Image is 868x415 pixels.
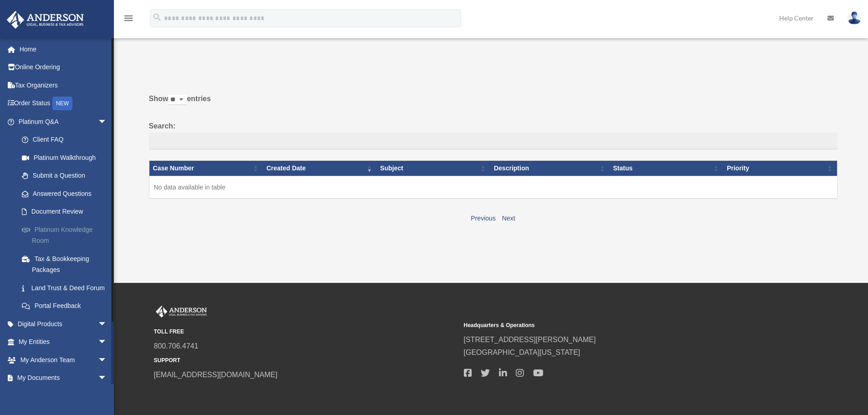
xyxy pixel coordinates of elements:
label: Search: [149,120,837,150]
img: Anderson Advisors Platinum Portal [4,11,87,29]
a: Next [502,215,515,222]
a: 800.706.4741 [154,342,199,350]
a: Land Trust & Deed Forum [13,279,121,297]
span: arrow_drop_down [98,333,116,352]
label: Show entries [149,92,837,114]
a: Order StatusNEW [6,94,121,113]
span: arrow_drop_down [98,351,116,369]
a: Client FAQ [13,131,121,149]
span: arrow_drop_down [98,315,116,333]
small: TOLL FREE [154,327,457,337]
select: Showentries [168,95,187,105]
img: User Pic [847,11,861,25]
th: Case Number: activate to sort column ascending [149,161,263,176]
a: Platinum Walkthrough [13,149,121,167]
i: menu [123,13,134,24]
a: [GEOGRAPHIC_DATA][US_STATE] [464,348,580,356]
a: menu [123,16,134,24]
th: Status: activate to sort column ascending [610,161,724,176]
a: Answered Questions [13,184,116,203]
th: Priority: activate to sort column ascending [723,161,837,176]
th: Created Date: activate to sort column ascending [263,161,377,176]
a: Portal Feedback [13,297,121,315]
small: Headquarters & Operations [464,321,767,330]
a: Platinum Knowledge Room [13,220,121,250]
a: Previous [471,215,495,222]
a: Platinum Q&Aarrow_drop_down [6,113,121,131]
a: My Documentsarrow_drop_down [6,369,121,387]
th: Subject: activate to sort column ascending [376,161,490,176]
span: arrow_drop_down [98,113,116,131]
th: Description: activate to sort column ascending [490,161,610,176]
a: Document Review [13,203,121,221]
td: No data available in table [149,176,837,199]
div: NEW [52,97,72,110]
span: arrow_drop_down [98,369,116,388]
a: Online Ordering [6,58,121,77]
i: search [152,12,162,22]
input: Search: [149,133,837,150]
a: Tax Organizers [6,76,121,94]
a: [STREET_ADDRESS][PERSON_NAME] [464,336,596,343]
a: Submit a Question [13,167,121,185]
a: Home [6,40,121,58]
a: [EMAIL_ADDRESS][DOMAIN_NAME] [154,371,277,379]
small: SUPPORT [154,356,457,365]
a: Tax & Bookkeeping Packages [13,250,121,279]
a: My Entitiesarrow_drop_down [6,333,121,351]
img: Anderson Advisors Platinum Portal [154,306,209,318]
a: Digital Productsarrow_drop_down [6,315,121,333]
a: My Anderson Teamarrow_drop_down [6,351,121,369]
